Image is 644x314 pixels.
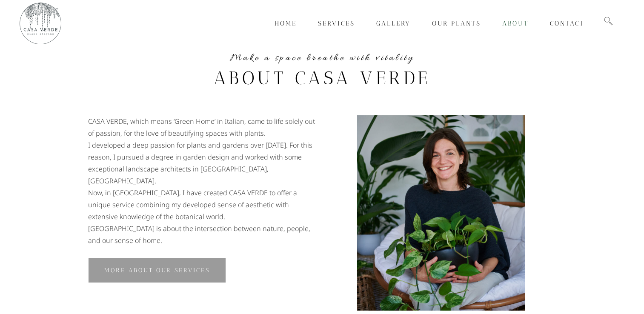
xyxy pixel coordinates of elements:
[502,20,529,27] span: About
[88,139,318,187] p: I developed a deep passion for plants and gardens over [DATE]. For this reason, I pursued a degre...
[88,115,318,139] p: CASA VERDE, which means ‘Green Home’ in Italian, came to life solely out of passion, for the love...
[432,20,481,27] span: Our Plants
[84,51,561,66] h5: Make a space breathe with vitality
[376,20,411,27] span: Gallery
[275,20,297,27] span: Home
[550,20,584,27] span: Contact
[88,223,318,246] p: [GEOGRAPHIC_DATA] is about the intersection between nature, people, and our sense of home.
[84,67,561,89] h2: ABOUT CASA VERDE
[88,187,318,223] p: Now, in [GEOGRAPHIC_DATA], I have created CASA VERDE to offer a unique service combining my devel...
[357,115,525,311] img: Portrait of Chiara
[318,20,355,27] span: Services
[88,258,226,283] a: MORE ABOUT OUR SERVICES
